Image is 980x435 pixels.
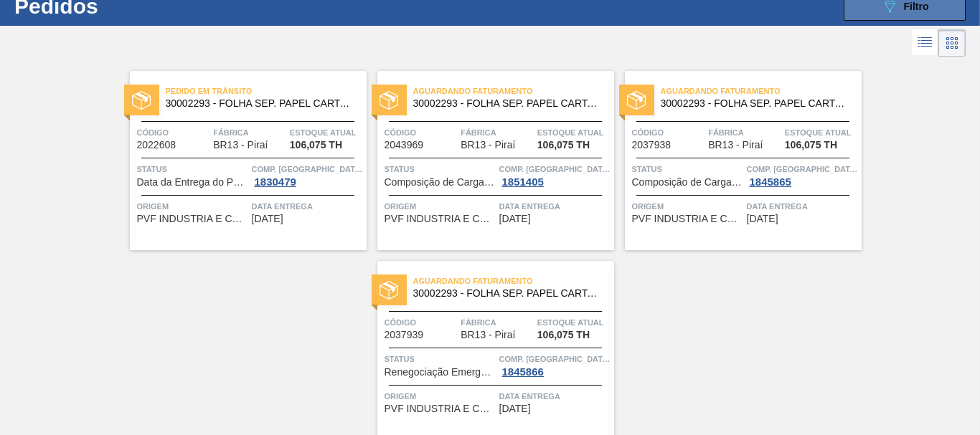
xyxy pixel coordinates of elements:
[632,125,705,140] span: Código
[632,140,672,150] span: 2037938
[385,125,458,140] span: Código
[661,84,862,98] span: Aguardando Faturamento
[614,71,862,250] a: statusAguardando Faturamento30002293 - FOLHA SEP. PAPEL CARTAO 1200x1000M 350gCódigo2037938Fábric...
[499,199,611,214] span: Data entrega
[385,140,424,150] span: 2043969
[627,91,646,110] img: status
[785,140,837,150] span: 106,075 TH
[499,162,611,176] span: Comp. Carga
[537,315,611,330] span: Estoque atual
[413,84,614,98] span: Aguardando Faturamento
[499,352,611,366] span: Comp. Carga
[499,352,611,378] a: Comp. [GEOGRAPHIC_DATA]1845866
[537,140,590,150] span: 106,075 TH
[413,98,603,109] span: 30002293 - FOLHA SEP. PAPEL CARTAO 1200x1000M 350g
[938,29,966,57] div: Visão em Cards
[385,403,496,414] span: PVF INDUSTRIA E COMERCIO DE PAPEL - IVAÍ
[380,281,398,300] img: status
[499,389,611,403] span: Data entrega
[385,199,496,214] span: Origem
[661,98,850,109] span: 30002293 - FOLHA SEP. PAPEL CARTAO 1200x1000M 350g
[632,162,743,176] span: Status
[385,214,496,224] span: PVF INDUSTRIA E COMERCIO DE PAPEL - IVAÍ
[252,214,283,224] span: 03/10/2025
[537,330,590,340] span: 106,075 TH
[413,288,603,299] span: 30002293 - FOLHA SEP. PAPEL CARTAO 1200x1000M 350g
[213,125,286,140] span: Fábrica
[747,214,778,224] span: 22/10/2025
[166,98,355,109] span: 30002293 - FOLHA SEP. PAPEL CARTAO 1200x1000M 350g
[708,125,781,140] span: Fábrica
[380,91,398,110] img: status
[499,214,531,224] span: 20/10/2025
[747,199,858,214] span: Data entrega
[290,140,342,150] span: 106,075 TH
[252,176,299,188] div: 1830479
[537,125,611,140] span: Estoque atual
[213,140,268,150] span: BR13 - Piraí
[461,140,515,150] span: BR13 - Piraí
[461,315,534,330] span: Fábrica
[137,214,248,224] span: PVF INDUSTRIA E COMERCIO DE PAPEL - IVAÍ
[499,162,611,188] a: Comp. [GEOGRAPHIC_DATA]1851405
[632,199,743,214] span: Origem
[385,367,496,378] span: Renegociação Emergencial de Pedido Recusada
[137,125,210,140] span: Código
[632,214,743,224] span: PVF INDUSTRIA E COMERCIO DE PAPEL - IVAÍ
[137,177,248,188] span: Data da Entrega do Pedido Antecipada
[499,366,547,378] div: 1845866
[461,125,534,140] span: Fábrica
[385,389,496,403] span: Origem
[132,91,151,110] img: status
[252,162,363,176] span: Comp. Carga
[385,330,424,340] span: 2037939
[385,352,496,366] span: Status
[385,315,458,330] span: Código
[137,199,248,214] span: Origem
[137,162,248,176] span: Status
[499,403,531,414] span: 03/11/2025
[747,176,794,188] div: 1845865
[119,71,367,250] a: statusPedido em Trânsito30002293 - FOLHA SEP. PAPEL CARTAO 1200x1000M 350gCódigo2022608FábricaBR1...
[912,29,938,57] div: Visão em Lista
[166,84,367,98] span: Pedido em Trânsito
[785,125,858,140] span: Estoque atual
[252,162,363,188] a: Comp. [GEOGRAPHIC_DATA]1830479
[413,274,614,288] span: Aguardando Faturamento
[385,177,496,188] span: Composição de Carga Aceita
[708,140,763,150] span: BR13 - Piraí
[904,1,929,12] span: Filtro
[747,162,858,188] a: Comp. [GEOGRAPHIC_DATA]1845865
[290,125,363,140] span: Estoque atual
[367,71,614,250] a: statusAguardando Faturamento30002293 - FOLHA SEP. PAPEL CARTAO 1200x1000M 350gCódigo2043969Fábric...
[385,162,496,176] span: Status
[499,176,547,188] div: 1851405
[252,199,363,214] span: Data entrega
[747,162,858,176] span: Comp. Carga
[632,177,743,188] span: Composição de Carga Aceita
[137,140,176,150] span: 2022608
[461,330,515,340] span: BR13 - Piraí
